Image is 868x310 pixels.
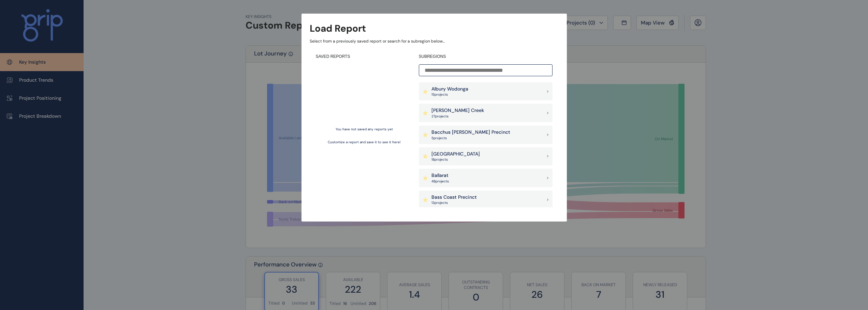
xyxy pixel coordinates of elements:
[431,172,449,179] p: Ballarat
[431,151,480,158] p: [GEOGRAPHIC_DATA]
[431,86,468,93] p: Albury Wodonga
[431,179,449,184] p: 48 project s
[336,127,393,132] p: You have not saved any reports yet
[431,129,510,136] p: Bacchus [PERSON_NAME] Precinct
[419,54,553,60] h4: SUBREGIONS
[431,114,484,119] p: 27 project s
[310,22,366,35] h3: Load Report
[316,54,413,60] h4: SAVED REPORTS
[431,200,477,205] p: 13 project s
[431,107,484,114] p: [PERSON_NAME] Creek
[431,136,510,141] p: 5 project s
[310,38,559,44] p: Select from a previously saved report or search for a subregion below...
[431,157,480,162] p: 18 project s
[328,140,401,145] p: Customize a report and save it to see it here!
[431,92,468,97] p: 15 project s
[431,194,477,201] p: Bass Coast Precinct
